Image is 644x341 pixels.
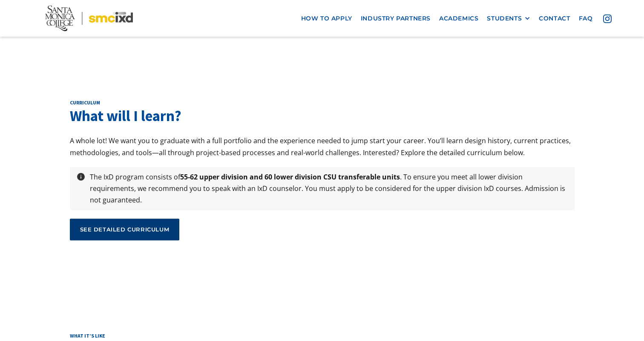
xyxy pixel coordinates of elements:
a: see detailed curriculum [70,219,180,240]
img: Santa Monica College - SMC IxD logo [45,6,133,31]
a: Academics [435,11,483,26]
strong: 55-62 upper division and 60 lower division CSU transferable units [180,172,400,182]
img: icon - instagram [603,14,612,23]
div: STUDENTS [487,15,530,22]
h2: curriculum [70,99,575,106]
h2: What it’s like [70,332,575,339]
p: A whole lot! We want you to graduate with a full portfolio and the experience needed to jump star... [70,135,575,158]
div: STUDENTS [487,15,522,22]
a: industry partners [356,11,435,26]
div: see detailed curriculum [80,225,170,233]
h3: What will I learn? [70,106,575,127]
p: The IxD program consists of . To ensure you meet all lower division requirements, we recommend yo... [86,171,572,206]
a: contact [535,11,574,26]
a: how to apply [297,11,356,26]
a: faq [575,11,597,26]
